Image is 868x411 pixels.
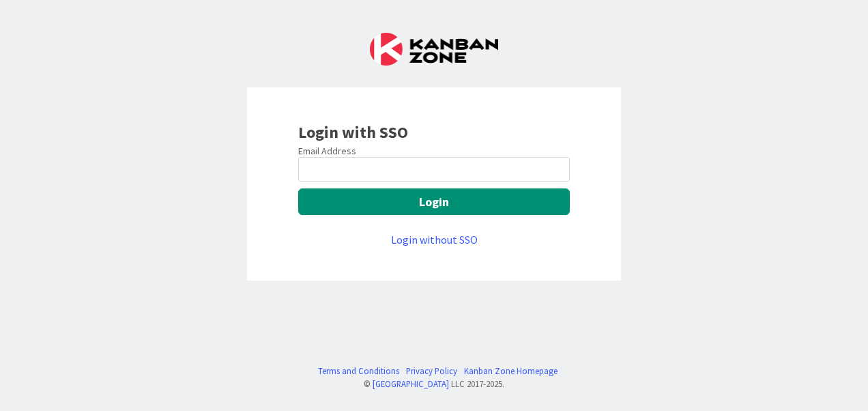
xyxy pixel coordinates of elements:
[298,122,408,143] b: Login with SSO
[298,145,356,157] label: Email Address
[391,233,478,246] a: Login without SSO
[311,378,558,391] div: © LLC 2017- 2025 .
[298,188,570,215] button: Login
[464,365,558,378] a: Kanban Zone Homepage
[406,365,457,378] a: Privacy Policy
[373,378,449,389] a: [GEOGRAPHIC_DATA]
[318,365,399,378] a: Terms and Conditions
[370,33,498,66] img: Kanban Zone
